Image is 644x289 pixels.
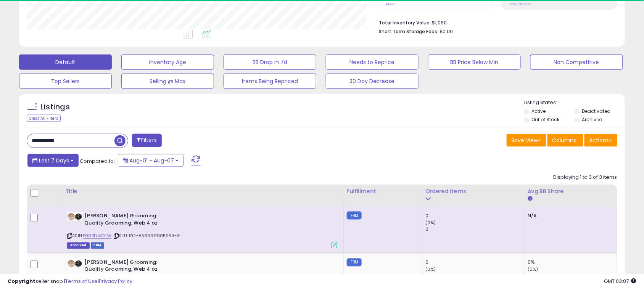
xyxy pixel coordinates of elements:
img: 414rXHQevTL._SL40_.jpg [67,259,82,268]
button: Items Being Repriced [224,74,316,89]
b: Total Inventory Value: [379,19,431,26]
button: Needs to Reprice [326,55,419,70]
span: Aug-01 - Aug-07 [129,157,174,164]
span: FBM [91,242,105,249]
button: Filters [132,134,162,147]
li: $1,060 [379,18,612,27]
div: N/A [528,212,611,219]
div: 0 [425,212,524,219]
a: Terms of Use [65,278,98,285]
p: Listing States: [524,99,625,106]
label: Deactivated [582,108,611,114]
div: Avg BB Share [528,188,614,196]
button: Last 7 Days [27,154,79,167]
img: 414rXHQevTL._SL40_.jpg [67,212,82,221]
strong: Copyright [8,278,35,285]
small: FBM [347,258,362,267]
label: Archived [582,116,603,123]
button: BB Drop in 7d [224,55,316,70]
b: [PERSON_NAME] Grooming: Quality Grooming, Web 4 oz [84,259,177,275]
label: Active [532,108,546,114]
span: 2025-08-15 03:07 GMT [604,278,636,285]
label: Out of Stock [532,116,560,123]
small: Prev: 1 [386,2,396,6]
div: 0% [528,259,617,266]
span: Columns [552,136,576,144]
div: seller snap | | [8,278,132,285]
span: Compared to: [80,157,115,165]
span: $0.00 [440,28,453,35]
div: Clear All Filters [27,115,61,122]
b: Short Term Storage Fees: [379,28,439,35]
div: Title [65,188,340,196]
div: ASIN: [67,212,338,248]
div: 0 [425,226,524,233]
button: Default [19,55,112,70]
button: BB Price Below Min [428,55,521,70]
div: 0 [425,259,524,266]
span: Listings that have been deleted from Seller Central [67,242,89,249]
small: Avg BB Share. [528,196,532,202]
button: Inventory Age [121,55,214,70]
small: (0%) [425,220,436,226]
small: FBM [347,212,362,220]
b: [PERSON_NAME] Grooming: Quality Grooming, Web 4 oz [84,212,177,228]
button: Non Competitive [530,55,623,70]
button: 30 Day Decrease [326,74,419,89]
button: Columns [547,134,583,147]
button: Actions [584,134,617,147]
button: Top Sellers [19,74,112,89]
span: Last 7 Days [39,157,69,164]
small: Prev: 218.50% [510,2,531,6]
div: Ordered Items [425,188,521,196]
button: Selling @ Max [121,74,214,89]
div: Displaying 1 to 3 of 3 items [554,174,617,181]
h5: Listings [40,102,70,112]
button: Save View [507,134,546,147]
span: | SKU: 192-859999905953-A1 [113,233,180,239]
div: Fulfillment [347,188,419,196]
a: Privacy Policy [99,278,132,285]
a: B00BDJVOFW [83,233,111,239]
button: Aug-01 - Aug-07 [118,154,184,167]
